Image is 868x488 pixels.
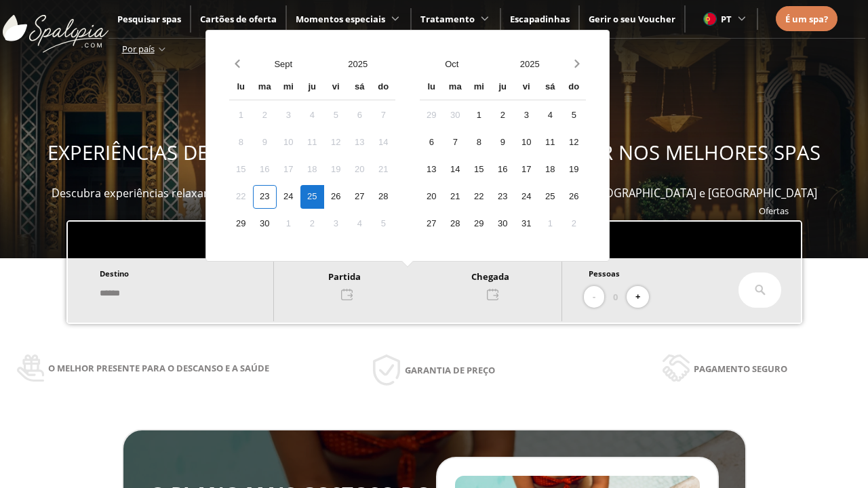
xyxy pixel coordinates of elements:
span: Garantia de preço [405,363,495,378]
button: Open months overlay [413,52,491,76]
div: 2 [300,212,324,236]
img: ImgLogoSpalopia.BvClDcEz.svg [3,1,108,53]
button: Open years overlay [491,52,569,76]
div: 9 [253,131,277,155]
div: 4 [348,212,372,236]
div: 26 [324,185,348,209]
div: vi [324,76,348,100]
div: 27 [348,185,372,209]
div: 18 [538,158,562,182]
div: ma [443,76,467,100]
div: 29 [229,212,253,236]
div: 1 [467,104,491,127]
div: 30 [491,212,515,236]
a: Escapadinhas [510,13,570,25]
div: 20 [420,185,443,209]
span: Pessoas [589,268,620,279]
div: 29 [467,212,491,236]
div: ma [253,76,277,100]
span: Por país [122,43,155,55]
div: 23 [491,185,515,209]
a: É um spa? [785,12,828,26]
div: 1 [538,212,562,236]
div: 28 [372,185,395,209]
div: 9 [491,131,515,155]
div: 22 [229,185,253,209]
div: 4 [538,104,562,127]
div: mi [277,76,300,100]
div: vi [515,76,538,100]
div: 24 [515,185,538,209]
div: 13 [420,158,443,182]
div: lu [229,76,253,100]
div: 10 [515,131,538,155]
div: 17 [515,158,538,182]
a: Cartões de oferta [200,13,277,25]
div: 22 [467,185,491,209]
a: Gerir o seu Voucher [589,13,675,25]
div: 26 [562,185,586,209]
div: 12 [562,131,586,155]
div: Calendar days [229,104,395,236]
div: 19 [324,158,348,182]
div: 11 [300,131,324,155]
div: 21 [443,185,467,209]
div: ju [491,76,515,100]
div: 27 [420,212,443,236]
div: 25 [538,185,562,209]
div: mi [467,76,491,100]
div: 24 [277,185,300,209]
div: 15 [467,158,491,182]
div: sá [538,76,562,100]
a: Pesquisar spas [117,13,181,25]
div: do [562,76,586,100]
span: Destino [100,268,129,279]
span: Pagamento seguro [694,361,787,376]
div: sá [348,76,372,100]
button: Next month [569,52,586,76]
div: 31 [515,212,538,236]
div: 11 [538,131,562,155]
div: 5 [324,104,348,127]
div: 13 [348,131,372,155]
div: 15 [229,158,253,182]
div: 18 [300,158,324,182]
div: 2 [562,212,586,236]
div: 1 [229,104,253,127]
div: 14 [443,158,467,182]
button: + [627,286,649,308]
div: 10 [277,131,300,155]
div: ju [300,76,324,100]
div: 7 [443,131,467,155]
div: 2 [253,104,277,127]
div: 23 [253,185,277,209]
div: 3 [277,104,300,127]
div: 1 [277,212,300,236]
div: 30 [443,104,467,127]
div: Calendar days [420,104,586,236]
div: 5 [372,212,395,236]
div: 4 [300,104,324,127]
div: 6 [348,104,372,127]
span: 0 [613,289,618,304]
div: 6 [420,131,443,155]
div: 5 [562,104,586,127]
div: 21 [372,158,395,182]
div: 16 [253,158,277,182]
div: 2 [491,104,515,127]
button: Open months overlay [246,52,321,76]
div: 3 [515,104,538,127]
div: 14 [372,131,395,155]
div: 3 [324,212,348,236]
button: Open years overlay [321,52,395,76]
a: Ofertas [759,205,789,217]
button: Previous month [229,52,246,76]
div: lu [420,76,443,100]
span: EXPERIÊNCIAS DE BEM-ESTAR PARA OFERECER E APROVEITAR NOS MELHORES SPAS [47,139,821,166]
span: Descubra experiências relaxantes, desfrute e ofereça momentos de bem-estar em mais de 400 spas em... [52,186,817,201]
div: 20 [348,158,372,182]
